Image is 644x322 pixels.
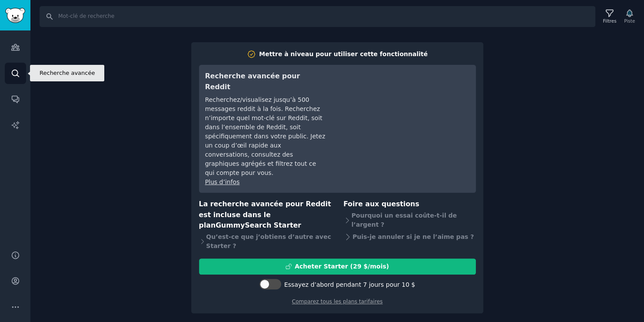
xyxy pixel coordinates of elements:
[343,199,476,210] h3: Foire aux questions
[205,95,327,178] div: Recherchez/visualisez jusqu’à 500 messages reddit à la fois. Recherchez n’importe quel mot-clé su...
[295,263,386,270] font: Acheter Starter (29 $/mois
[40,6,595,27] input: Mot-clé de recherche
[205,71,327,92] h3: Recherche avancée pour Reddit
[5,8,25,23] img: Logo de GummySearch
[284,280,415,289] div: Essayez d’abord pendant 7 jours pour 10 $
[199,258,476,275] button: Acheter Starter (29 $/mois)
[206,232,331,251] font: Qu’est-ce que j’obtiens d’autre avec Starter ?
[292,299,383,305] a: Comparez tous les plans tarifaires
[199,199,332,231] h3: La recherche avancée pour Reddit est incluse dans le plan
[216,221,301,229] span: GummySearch Starter
[603,18,616,24] div: Filtres
[259,50,428,59] div: Mettre à niveau pour utiliser cette fonctionnalité
[339,71,470,136] iframe: YouTube video player
[295,262,389,271] div: )
[352,211,476,229] font: Pourquoi un essai coûte-t-il de l’argent ?
[205,178,240,185] a: Plus d’infos
[352,232,474,241] font: Puis-je annuler si je ne l’aime pas ?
